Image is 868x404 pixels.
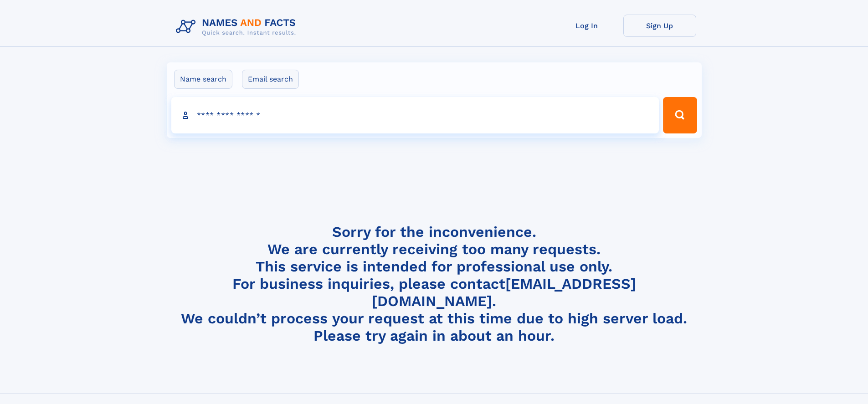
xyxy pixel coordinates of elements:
[172,223,696,345] h4: Sorry for the inconvenience. We are currently receiving too many requests. This service is intend...
[372,275,636,310] a: [EMAIL_ADDRESS][DOMAIN_NAME]
[172,15,303,39] img: Logo Names and Facts
[242,70,299,89] label: Email search
[174,70,232,89] label: Name search
[171,97,659,133] input: search input
[623,15,696,37] a: Sign Up
[550,15,623,37] a: Log In
[663,97,697,133] button: Search Button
